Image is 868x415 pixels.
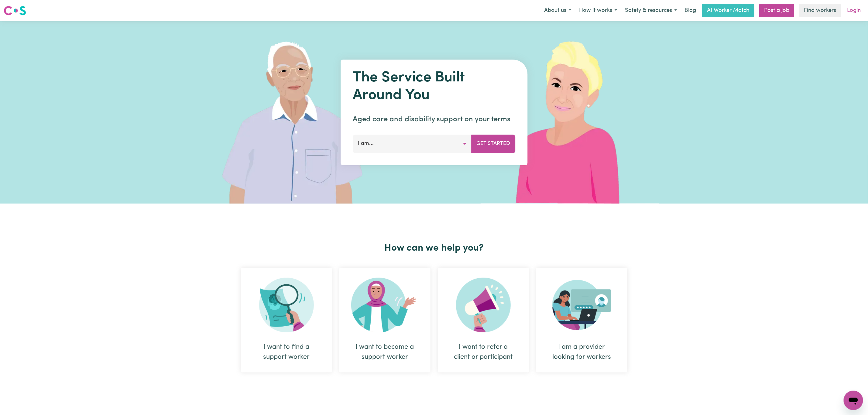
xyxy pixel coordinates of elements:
[4,5,26,16] img: Careseekers logo
[353,69,515,104] h1: The Service Built Around You
[452,342,514,362] div: I want to refer a client or participant
[681,4,700,17] a: Blog
[353,114,515,125] p: Aged care and disability support on your terms
[353,135,472,153] button: I am...
[237,242,631,254] h2: How can we help you?
[471,135,515,153] button: Get Started
[536,268,627,372] div: I am a provider looking for workers
[456,278,511,332] img: Refer
[552,278,611,332] img: Provider
[4,4,26,18] a: Careseekers logo
[551,342,613,362] div: I am a provider looking for workers
[540,4,575,17] button: About us
[575,4,621,17] button: How it works
[259,278,314,332] img: Search
[351,278,419,332] img: Become Worker
[844,391,863,410] iframe: Button to launch messaging window, conversation in progress
[799,4,841,17] a: Find workers
[241,268,332,372] div: I want to find a support worker
[354,342,416,362] div: I want to become a support worker
[339,268,431,372] div: I want to become a support worker
[438,268,529,372] div: I want to refer a client or participant
[843,4,864,17] a: Login
[621,4,681,17] button: Safety & resources
[702,4,754,17] a: AI Worker Match
[759,4,794,17] a: Post a job
[256,342,317,362] div: I want to find a support worker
